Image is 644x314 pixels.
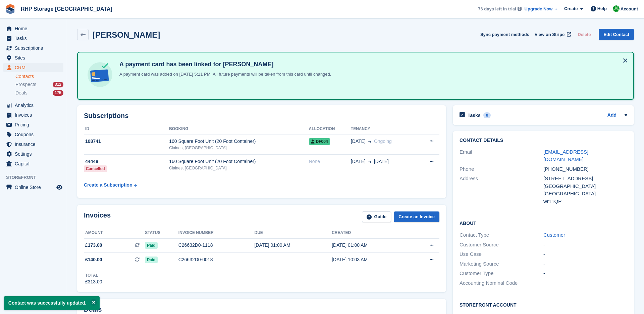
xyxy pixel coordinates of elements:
[169,138,309,145] div: 160 Square Foot Unit (20 Foot Container)
[3,110,63,120] a: menu
[525,6,558,12] a: Upgrade Now →
[84,138,169,145] div: 108741
[55,183,63,191] a: Preview store
[53,90,63,96] div: 175
[169,165,309,171] div: Claines, [GEOGRAPHIC_DATA]
[543,270,627,277] div: -
[483,112,491,118] div: 0
[460,279,543,287] div: Accounting Nominal Code
[84,112,439,120] h2: Subscriptions
[85,272,102,278] div: Total
[575,29,593,40] button: Delete
[84,124,169,134] th: ID
[15,101,55,110] span: Analytics
[518,7,522,11] img: icon-info-grey-7440780725fd019a000dd9b08b2336e03edf1995a4989e88bcd33f0948082b44.svg
[93,30,160,39] h2: [PERSON_NAME]
[117,61,331,68] h4: A payment card has been linked for [PERSON_NAME]
[351,124,417,134] th: Tenancy
[332,228,409,238] th: Created
[351,138,366,145] span: [DATE]
[3,149,63,159] a: menu
[178,256,255,263] div: C26632D0-0018
[254,242,332,249] div: [DATE] 01:00 AM
[607,112,616,119] a: Add
[460,231,543,239] div: Contact Type
[84,158,169,165] div: 44448
[460,260,543,268] div: Marketing Source
[599,29,634,40] a: Edit Contact
[543,260,627,268] div: -
[621,6,638,12] span: Account
[3,63,63,72] a: menu
[15,149,55,159] span: Settings
[169,124,309,134] th: Booking
[3,159,63,168] a: menu
[351,158,366,165] span: [DATE]
[85,278,102,285] div: £313.00
[3,53,63,63] a: menu
[178,242,255,249] div: C26632D0-1118
[460,175,543,205] div: Address
[468,112,481,118] h2: Tasks
[117,71,331,78] p: A payment card was added on [DATE] 5:11 PM. All future payments will be taken from this card unti...
[543,232,565,238] a: Customer
[15,43,55,53] span: Subscriptions
[460,148,543,163] div: Email
[460,250,543,258] div: Use Case
[374,139,392,144] span: Ongoing
[597,5,607,12] span: Help
[6,174,67,181] span: Storefront
[460,301,627,308] h2: Storefront Account
[15,89,63,96] a: Deals 175
[15,34,55,43] span: Tasks
[394,211,439,223] a: Create an Invoice
[480,29,529,40] button: Sync payment methods
[15,90,28,96] span: Deals
[3,120,63,129] a: menu
[460,241,543,249] div: Customer Source
[543,250,627,258] div: -
[86,61,114,89] img: card-linked-ebf98d0992dc2aeb22e95c0e3c79077019eb2392cfd83c6a337811c24bc77127.svg
[532,29,573,40] a: View on Stripe
[53,82,63,87] div: 312
[613,5,620,12] img: Rod
[15,183,55,192] span: Online Store
[145,257,157,263] span: Paid
[15,159,55,168] span: Capital
[178,228,255,238] th: Invoice number
[478,6,516,12] span: 76 days left in trial
[84,165,107,172] div: Cancelled
[543,149,588,162] a: [EMAIL_ADDRESS][DOMAIN_NAME]
[564,5,578,12] span: Create
[4,296,100,310] p: Contact was successfully updated.
[15,63,55,72] span: CRM
[309,138,330,145] span: DF004
[3,130,63,139] a: menu
[15,130,55,139] span: Coupons
[332,242,409,249] div: [DATE] 01:00 AM
[15,81,63,88] a: Prospects 312
[15,120,55,129] span: Pricing
[84,211,111,223] h2: Invoices
[543,198,627,205] div: wr11QP
[3,34,63,43] a: menu
[84,179,137,191] a: Create a Subscription
[3,24,63,33] a: menu
[85,242,102,249] span: £173.00
[332,256,409,263] div: [DATE] 10:03 AM
[535,31,565,38] span: View on Stripe
[362,211,391,223] a: Guide
[169,145,309,151] div: Claines, [GEOGRAPHIC_DATA]
[309,158,351,165] div: None
[169,158,309,165] div: 160 Square Foot Unit (20 Foot Container)
[84,182,132,189] div: Create a Subscription
[3,140,63,149] a: menu
[543,183,627,190] div: [GEOGRAPHIC_DATA]
[460,220,627,226] h2: About
[15,53,55,63] span: Sites
[85,256,102,263] span: £140.00
[374,158,389,165] span: [DATE]
[3,43,63,53] a: menu
[460,270,543,277] div: Customer Type
[15,81,36,88] span: Prospects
